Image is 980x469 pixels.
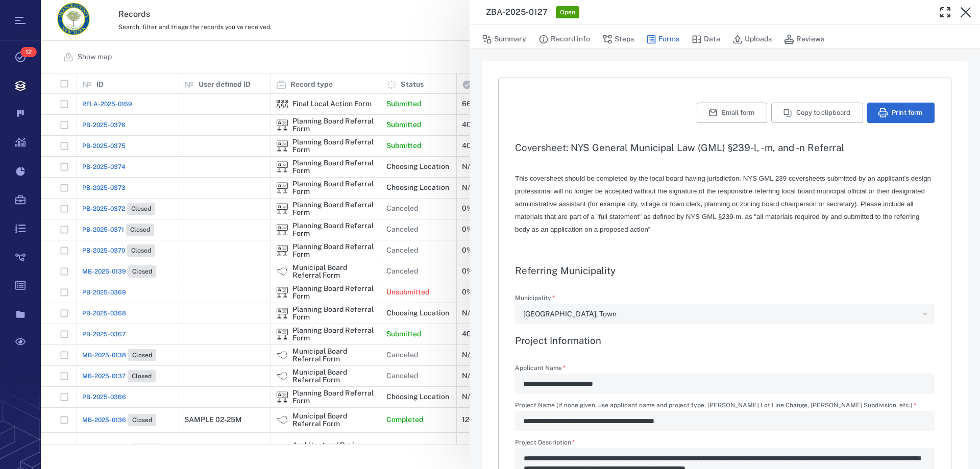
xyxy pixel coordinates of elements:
[515,304,935,324] div: Municipality
[515,264,935,277] h3: Referring Municipality
[482,30,526,49] button: Summary
[523,308,918,320] div: [GEOGRAPHIC_DATA], Town
[692,30,720,49] button: Data
[697,103,767,123] button: Email form
[515,374,935,394] div: Applicant Name
[515,411,935,431] div: Project Name (if none given, use applicant name and project type, e.g. Smith Lot Line Change, Jon...
[23,7,44,16] span: Help
[784,30,824,49] button: Reviews
[732,30,772,49] button: Uploads
[646,30,679,49] button: Forms
[515,175,931,233] span: This coversheet should be completed by the local board having jurisdiction. NYS GML 239 covershee...
[602,30,634,49] button: Steps
[515,402,935,411] label: Project Name (if none given, use applicant name and project type, [PERSON_NAME] Lot Line Change, ...
[486,6,548,18] h3: ZBA-2025-0127
[515,295,935,304] label: Municipality
[867,103,935,123] button: Print form
[538,30,590,49] button: Record info
[515,334,935,347] h3: Project Information
[935,2,955,22] button: Toggle Fullscreen
[20,47,37,57] span: 12
[515,365,935,374] label: Applicant Name
[558,8,577,17] span: Open
[515,141,935,154] h3: Coversheet: NYS General Municipal Law (GML) §239-l, -m, and -n Referral
[771,103,863,123] button: Copy to clipboard
[955,2,976,22] button: Close
[515,439,935,448] label: Project Description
